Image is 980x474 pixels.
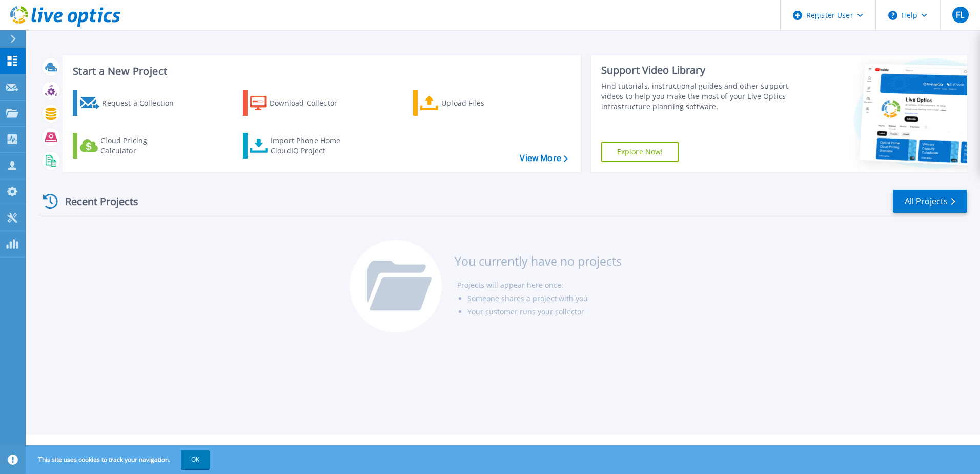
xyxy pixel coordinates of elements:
[413,90,527,116] a: Upload Files
[271,135,351,156] div: Import Phone Home CloudIQ Project
[893,190,967,213] a: All Projects
[181,450,210,469] button: OK
[455,255,622,267] h3: You currently have no projects
[601,64,793,77] div: Support Video Library
[467,305,622,319] li: Your customer runs your collector
[243,90,357,116] a: Download Collector
[601,81,793,112] div: Find tutorials, instructional guides and other support videos to help you make the most of your L...
[457,279,622,292] li: Projects will appear here once:
[102,93,184,113] div: Request a Collection
[28,450,210,469] span: This site uses cookies to track your navigation.
[441,93,523,113] div: Upload Files
[601,142,679,162] a: Explore Now!
[39,189,152,214] div: Recent Projects
[73,133,187,159] a: Cloud Pricing Calculator
[956,11,964,19] span: FL
[467,292,622,305] li: Someone shares a project with you
[73,66,567,77] h3: Start a New Project
[270,93,352,113] div: Download Collector
[520,153,567,163] a: View More
[73,90,187,116] a: Request a Collection
[100,135,182,156] div: Cloud Pricing Calculator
